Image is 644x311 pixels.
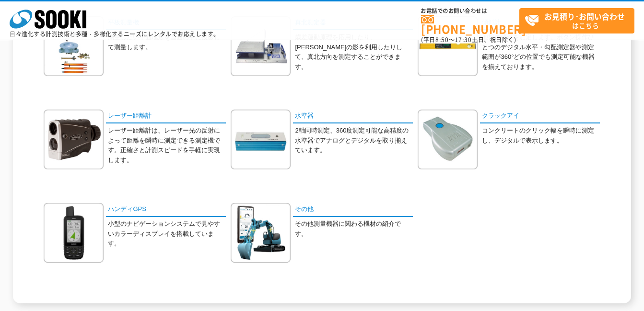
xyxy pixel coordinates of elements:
[418,16,478,76] img: 傾斜計
[293,110,413,123] a: 水準器
[421,15,519,34] a: [PHONE_NUMBER]
[44,16,104,76] img: 平板測量機
[293,203,413,217] a: その他
[231,110,291,169] img: 水準器
[544,11,625,22] strong: お見積り･お問い合わせ
[418,110,478,169] img: クラックアイ
[10,31,220,37] p: 日々進化する計測技術と多種・多様化するニーズにレンタルでお応えします。
[106,203,226,217] a: ハンディGPS
[525,9,634,33] span: はこちら
[295,126,413,155] p: 2軸同時測定、360度測定可能な高精度の水準器でアナログとデジタルを取り揃えています。
[480,110,600,123] a: クラックアイ
[44,110,104,169] img: レーザー距離計
[295,219,413,239] p: その他測量機器に関わる機材の紹介です。
[108,219,226,249] p: 小型のナビゲーションシステムで見やすいカラーディスプレイを搭載しています。
[44,203,104,263] img: ハンディGPS
[455,35,472,44] span: 17:30
[108,126,226,166] p: レーザー距離計は、レーザー光の反射によって距離を瞬時に測定できる測定機です。正確さと計測スピードを手軽に実現します。
[421,8,519,14] span: お電話でのお問い合わせは
[482,33,600,72] p: 地盤の傾斜を測定します。ボタン操作ひとつのデジタル水平・勾配測定器や測定範囲が360°どの位置でも測定可能な機器を揃えております。
[231,203,291,263] img: その他
[482,126,600,146] p: コンクリートのクリック幅を瞬時に測定し、デジタルで表示します。
[519,8,634,33] a: お見積り･お問い合わせはこちら
[421,35,516,44] span: (平日 ～ 土日、祝日除く)
[231,16,291,76] img: 真北測定器
[435,35,449,44] span: 8:50
[295,33,413,72] p: 歳差運動原理を応用したり、[PERSON_NAME]の影を利用したりして、真北方向を測定することができます。
[106,110,226,123] a: レーザー距離計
